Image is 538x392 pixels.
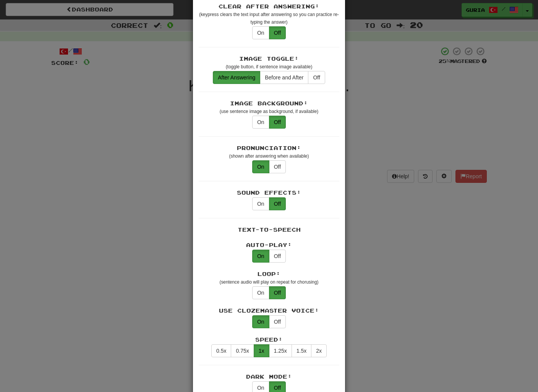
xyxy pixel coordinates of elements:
button: 0.5x [211,344,231,357]
div: Text-to-speech looping [252,286,286,299]
div: Image Toggle: [199,55,339,63]
div: Text-to-Speech [199,226,339,234]
button: Off [269,286,286,299]
button: On [252,250,269,263]
div: Clear After Answering: [199,3,339,10]
button: On [252,26,269,39]
div: Use Clozemaster text-to-speech [252,315,286,328]
button: 1.5x [292,344,311,357]
small: (toggle button, if sentence image available) [226,64,313,69]
button: On [252,286,269,299]
button: 0.75x [231,344,254,357]
button: Off [269,116,286,129]
button: Off [269,315,286,328]
small: (sentence audio will play on repeat for chorusing) [219,279,318,285]
div: Use Clozemaster Voice: [199,307,339,315]
div: Text-to-speech auto-play [252,250,286,263]
div: Text-to-speech speed [211,344,327,357]
button: Off [308,71,325,84]
button: After Answering [213,71,260,84]
div: translations [213,71,325,84]
button: 2x [311,344,327,357]
button: On [252,315,269,328]
div: Loop: [199,270,339,278]
div: Pronunciation: [199,144,339,152]
button: Off [269,197,286,210]
small: (shown after answering when available) [229,153,309,159]
button: On [252,197,269,210]
div: Dark Mode: [199,373,339,381]
button: 1x [254,344,269,357]
button: Off [269,26,286,39]
button: On [252,116,269,129]
button: Off [269,250,286,263]
div: Image Background: [199,100,339,107]
button: Off [269,160,286,173]
button: 1.25x [269,344,292,357]
button: On [252,160,269,173]
div: Auto-Play: [199,241,339,249]
small: (use sentence image as background, if available) [220,109,318,114]
button: Before and After [260,71,308,84]
div: translations [252,116,286,129]
div: Sound Effects: [199,189,339,197]
div: Speed: [199,336,339,344]
small: (keypress clears the text input after answering so you can practice re-typing the answer) [199,12,339,25]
